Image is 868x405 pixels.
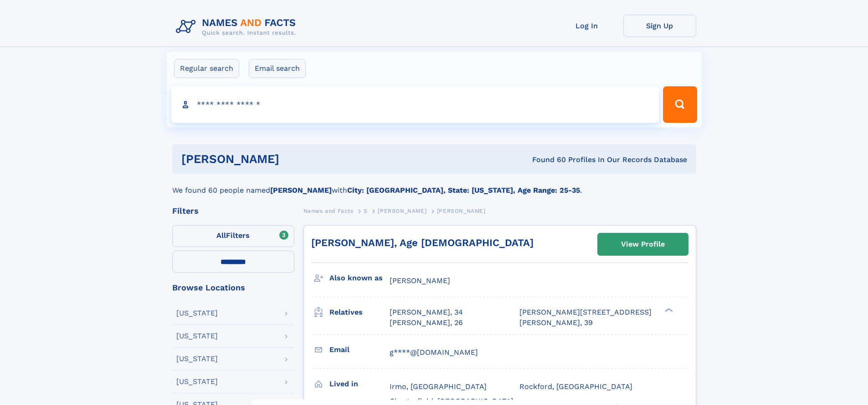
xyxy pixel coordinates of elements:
[390,318,463,328] a: [PERSON_NAME], 26
[329,305,390,320] h3: Relatives
[519,382,632,391] span: Rockford, [GEOGRAPHIC_DATA]
[249,59,306,78] label: Email search
[378,208,426,214] span: [PERSON_NAME]
[347,186,580,195] b: City: [GEOGRAPHIC_DATA], State: [US_STATE], Age Range: 25-35
[329,270,390,286] h3: Also known as
[519,318,593,328] a: [PERSON_NAME], 39
[303,205,354,216] a: Names and Facts
[176,310,218,317] div: [US_STATE]
[663,86,697,123] button: Search Button
[378,205,426,216] a: [PERSON_NAME]
[181,153,406,165] h1: [PERSON_NAME]
[621,234,665,255] div: View Profile
[176,332,218,340] div: [US_STATE]
[176,355,218,363] div: [US_STATE]
[329,342,390,358] h3: Email
[172,15,303,39] img: Logo Names and Facts
[390,276,450,285] span: [PERSON_NAME]
[598,233,688,255] a: View Profile
[550,15,623,37] a: Log In
[172,207,294,215] div: Filters
[270,186,332,195] b: [PERSON_NAME]
[623,15,696,37] a: Sign Up
[172,284,294,292] div: Browse Locations
[437,208,486,214] span: [PERSON_NAME]
[519,307,652,317] a: [PERSON_NAME][STREET_ADDRESS]
[663,307,673,313] div: ❯
[364,208,368,214] span: S
[216,231,226,240] span: All
[174,59,239,78] label: Regular search
[172,225,294,247] label: Filters
[364,205,368,216] a: S
[311,237,534,248] a: [PERSON_NAME], Age [DEMOGRAPHIC_DATA]
[172,174,696,196] div: We found 60 people named with .
[176,378,218,385] div: [US_STATE]
[390,307,463,317] a: [PERSON_NAME], 34
[171,86,659,123] input: search input
[406,155,687,165] div: Found 60 Profiles In Our Records Database
[390,382,487,391] span: Irmo, [GEOGRAPHIC_DATA]
[329,376,390,392] h3: Lived in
